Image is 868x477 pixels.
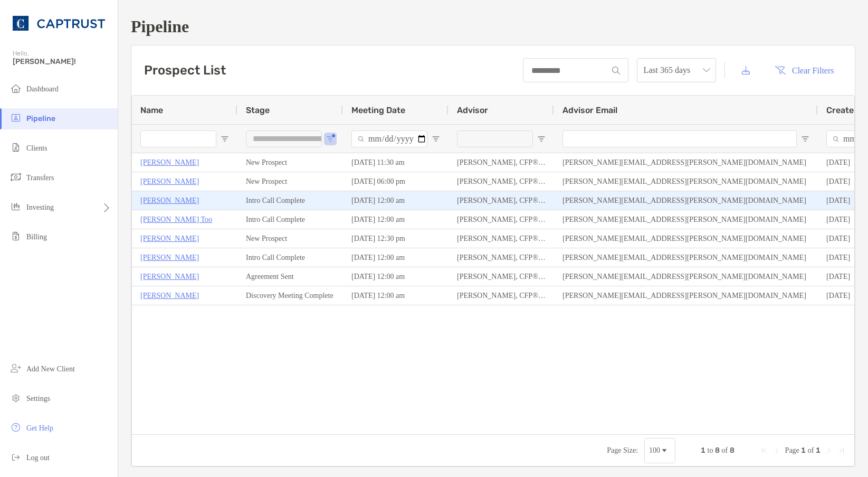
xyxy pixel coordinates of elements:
[825,446,833,455] div: Next Page
[9,111,22,124] img: pipeline icon
[140,194,199,207] a: [PERSON_NAME]
[9,362,22,375] img: add_new_client icon
[554,191,818,210] div: [PERSON_NAME][EMAIL_ADDRESS][PERSON_NAME][DOMAIN_NAME]
[730,446,735,455] span: 8
[554,153,818,172] div: [PERSON_NAME][EMAIL_ADDRESS][PERSON_NAME][DOMAIN_NAME]
[9,141,22,154] img: clients icon
[449,248,554,267] div: [PERSON_NAME], CFP®, CDFA®
[13,57,111,66] span: [PERSON_NAME]!
[449,172,554,191] div: [PERSON_NAME], CFP®, CDFA®
[237,191,343,210] div: Intro Call Complete
[26,144,47,152] span: Clients
[140,130,216,147] input: Name Filter Input
[140,175,199,188] a: [PERSON_NAME]
[708,446,713,454] span: to
[140,105,163,115] span: Name
[715,446,720,455] span: 8
[801,446,806,455] span: 1
[554,267,818,286] div: [PERSON_NAME][EMAIL_ADDRESS][PERSON_NAME][DOMAIN_NAME]
[721,446,728,454] span: of
[554,172,818,191] div: [PERSON_NAME][EMAIL_ADDRESS][PERSON_NAME][DOMAIN_NAME]
[554,229,818,248] div: [PERSON_NAME][EMAIL_ADDRESS][PERSON_NAME][DOMAIN_NAME]
[26,365,75,373] span: Add New Client
[9,451,22,463] img: logout icon
[612,67,620,74] img: input icon
[537,135,546,143] button: Open Filter Menu
[343,248,449,267] div: [DATE] 12:00 am
[13,4,105,42] img: CAPTRUST Logo
[221,135,229,143] button: Open Filter Menu
[772,446,781,455] div: Previous Page
[9,230,22,242] img: billing icon
[237,286,343,305] div: Discovery Meeting Complete
[343,153,449,172] div: [DATE] 11:30 am
[607,446,638,455] div: Page Size:
[140,232,199,245] a: [PERSON_NAME]
[246,105,270,115] span: Stage
[140,251,199,264] a: [PERSON_NAME]
[554,210,818,229] div: [PERSON_NAME][EMAIL_ADDRESS][PERSON_NAME][DOMAIN_NAME]
[449,191,554,210] div: [PERSON_NAME], CFP®, CDFA®
[343,229,449,248] div: [DATE] 12:30 pm
[449,286,554,305] div: [PERSON_NAME], CFP®, CDFA®
[343,172,449,191] div: [DATE] 06:00 pm
[449,153,554,172] div: [PERSON_NAME], CFP®, CDFA®
[140,213,212,226] a: [PERSON_NAME] Too
[785,446,799,454] span: Page
[432,135,440,143] button: Open Filter Menu
[351,105,405,115] span: Meeting Date
[326,135,335,143] button: Open Filter Menu
[237,229,343,248] div: New Prospect
[26,454,50,462] span: Log out
[9,421,22,434] img: get-help icon
[837,446,846,455] div: Last Page
[457,105,488,115] span: Advisor
[237,153,343,172] div: New Prospect
[554,248,818,267] div: [PERSON_NAME][EMAIL_ADDRESS][PERSON_NAME][DOMAIN_NAME]
[26,203,54,211] span: Investing
[131,17,855,36] h1: Pipeline
[26,395,50,403] span: Settings
[26,114,55,123] span: Pipeline
[343,210,449,229] div: [DATE] 12:00 am
[9,200,22,213] img: investing icon
[562,130,797,147] input: Advisor Email Filter Input
[26,424,53,432] span: Get Help
[562,105,617,115] span: Advisor Email
[343,267,449,286] div: [DATE] 12:00 am
[9,391,22,404] img: settings icon
[649,446,660,455] div: 100
[140,270,199,283] a: [PERSON_NAME]
[9,82,22,95] img: dashboard icon
[808,446,814,454] span: of
[449,229,554,248] div: [PERSON_NAME], CFP®, CDFA®
[343,191,449,210] div: [DATE] 12:00 am
[9,171,22,183] img: transfers icon
[351,130,427,147] input: Meeting Date Filter Input
[816,446,821,455] span: 1
[449,267,554,286] div: [PERSON_NAME], CFP®, CDFA®
[767,59,842,82] button: Clear Filters
[701,446,705,455] span: 1
[26,233,47,241] span: Billing
[237,248,343,267] div: Intro Call Complete
[144,63,226,78] h3: Prospect List
[643,59,710,82] span: Last 365 days
[26,174,54,182] span: Transfers
[554,286,818,305] div: [PERSON_NAME][EMAIL_ADDRESS][PERSON_NAME][DOMAIN_NAME]
[140,156,199,169] a: [PERSON_NAME]
[760,446,768,455] div: First Page
[237,267,343,286] div: Agreement Sent
[644,438,675,463] div: Page Size
[140,289,199,302] a: [PERSON_NAME]
[343,286,449,305] div: [DATE] 12:00 am
[449,210,554,229] div: [PERSON_NAME], CFP®, CDFA®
